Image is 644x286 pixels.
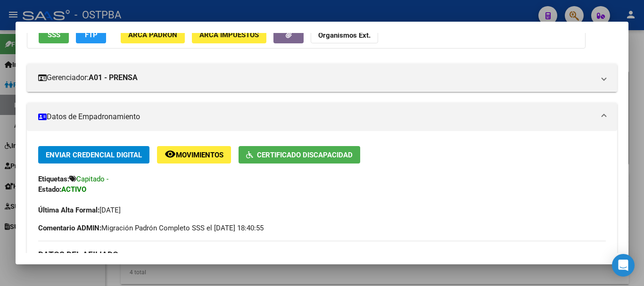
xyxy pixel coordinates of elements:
[46,151,142,159] span: Enviar Credencial Digital
[257,151,353,159] span: Certificado Discapacidad
[38,185,61,194] strong: Estado:
[38,206,121,214] span: [DATE]
[38,175,69,183] strong: Etiquetas:
[38,146,149,163] button: Enviar Credencial Digital
[61,185,86,194] strong: ACTIVO
[239,146,360,163] button: Certificado Discapacidad
[612,254,635,277] div: Open Intercom Messenger
[27,103,617,131] mat-expansion-panel-header: Datos de Empadronamiento
[48,31,60,39] span: SSS
[38,223,264,233] span: Migración Padrón Completo SSS el [DATE] 18:40:55
[176,151,223,159] span: Movimientos
[38,111,594,123] mat-panel-title: Datos de Empadronamiento
[38,224,101,232] strong: Comentario ADMIN:
[38,72,594,83] mat-panel-title: Gerenciador:
[157,146,231,163] button: Movimientos
[121,26,185,43] button: ARCA Padrón
[128,31,177,39] span: ARCA Padrón
[165,148,176,160] mat-icon: remove_red_eye
[38,249,606,260] h3: DATOS DEL AFILIADO
[85,31,98,39] span: FTP
[311,26,378,43] button: Organismos Ext.
[76,175,108,183] span: Capitado -
[199,31,259,39] span: ARCA Impuestos
[318,31,371,40] strong: Organismos Ext.
[39,26,69,43] button: SSS
[89,72,138,83] strong: A01 - PRENSA
[76,26,106,43] button: FTP
[192,26,266,43] button: ARCA Impuestos
[38,206,99,214] strong: Última Alta Formal:
[27,64,617,92] mat-expansion-panel-header: Gerenciador:A01 - PRENSA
